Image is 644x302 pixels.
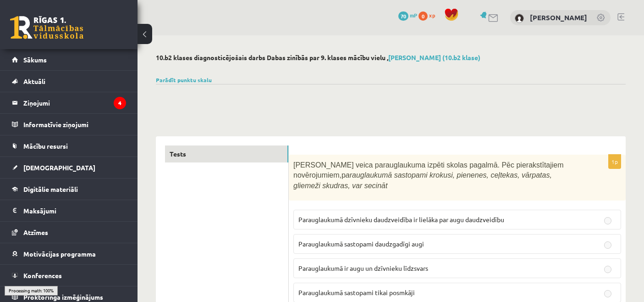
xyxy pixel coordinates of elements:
[418,11,440,19] a: 0 xp
[298,264,428,272] span: Parauglaukumā ir augu un dzīvnieku līdzsvars
[398,11,417,19] a: 70 mP
[156,76,212,84] a: Parādīt punktu skalu
[23,228,48,236] span: Atzīmes
[23,77,45,85] span: Aktuāli
[12,243,126,264] a: Motivācijas programma
[23,185,78,193] span: Digitālie materiāli
[604,217,611,224] input: Parauglaukumā dzīvnieku daudzveidība ir lielāka par augu daudzveidību
[604,241,611,249] input: Parauglaukumā sastopami daudzgadīgi augi
[165,145,288,162] a: Tests
[23,250,96,258] span: Motivācijas programma
[293,171,552,190] i: arauglaukumā sastopami krokusi, pienenes, ceļtekas, vārpatas, gliemeži skudras, var secināt
[298,288,415,296] span: Parauglaukumā sastopami tikai posmkāji
[12,92,126,113] a: Ziņojumi4
[608,154,621,169] p: 1p
[23,56,47,64] span: Sākums
[388,53,480,62] a: [PERSON_NAME] (10.b2 klase)
[23,142,68,150] span: Mācību resursi
[12,179,126,200] a: Digitālie materiāli
[429,11,435,19] span: xp
[114,97,126,109] i: 4
[12,222,126,243] a: Atzīmes
[515,14,524,23] img: Andrejs Rjasenskis
[604,290,611,297] input: Parauglaukumā sastopami tikai posmkāji
[12,135,126,157] a: Mācību resursi
[12,265,126,286] a: Konferences
[298,215,504,224] span: Parauglaukumā dzīvnieku daudzveidība ir lielāka par augu daudzveidību
[23,200,126,221] legend: Maksājumi
[398,11,408,21] span: 70
[12,200,126,221] a: Maksājumi
[12,157,126,178] a: [DEMOGRAPHIC_DATA]
[410,11,417,19] span: mP
[23,293,103,301] span: Proktoringa izmēģinājums
[12,114,126,135] a: Informatīvie ziņojumi
[5,286,58,295] div: Processing math: 100%
[23,114,126,135] legend: Informatīvie ziņojumi
[10,16,83,39] a: Rīgas 1. Tālmācības vidusskola
[156,54,626,62] h2: 10.b2 klases diagnosticējošais darbs Dabas zinībās par 9. klases mācību vielu ,
[530,13,587,22] a: [PERSON_NAME]
[418,11,428,21] span: 0
[23,163,95,172] span: [DEMOGRAPHIC_DATA]
[12,71,126,92] a: Aktuāli
[12,49,126,70] a: Sākums
[23,271,62,280] span: Konferences
[23,92,126,113] legend: Ziņojumi
[298,240,424,248] span: Parauglaukumā sastopami daudzgadīgi augi
[293,161,564,190] span: [PERSON_NAME] veica parauglaukuma izpēti skolas pagalmā. Pēc pierakstītajiem novērojumiem,p
[604,266,611,273] input: Parauglaukumā ir augu un dzīvnieku līdzsvars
